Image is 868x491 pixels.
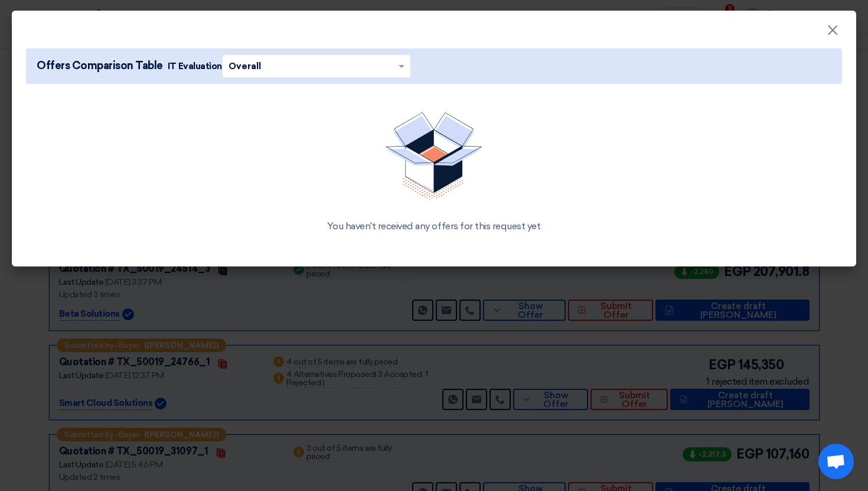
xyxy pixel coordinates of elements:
div: You haven't received any offers for this request yet [40,219,828,233]
img: No Quotations Found! [386,112,482,200]
span: Offers Comparison Table [37,58,163,74]
a: Open chat [818,444,854,479]
span: IT Evaluation [168,60,222,73]
span: × [827,21,838,45]
button: Close [817,19,848,43]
